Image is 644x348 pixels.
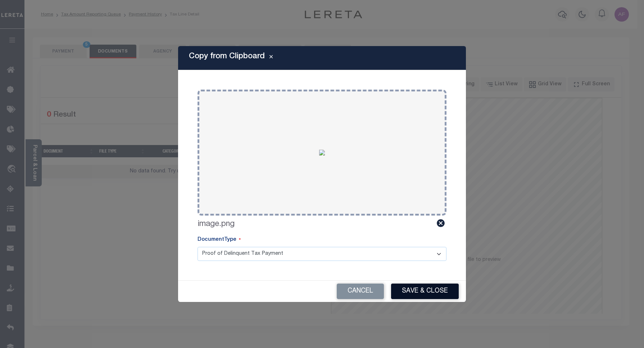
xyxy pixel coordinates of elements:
[391,284,459,299] button: Save & Close
[265,54,277,62] button: Close
[198,236,241,244] label: DocumentType
[198,218,235,230] label: image.png
[319,150,325,155] img: bac4f323-13d4-4e76-90f7-c76fd739616e
[189,52,265,61] h5: Copy from Clipboard
[337,284,384,299] button: Cancel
